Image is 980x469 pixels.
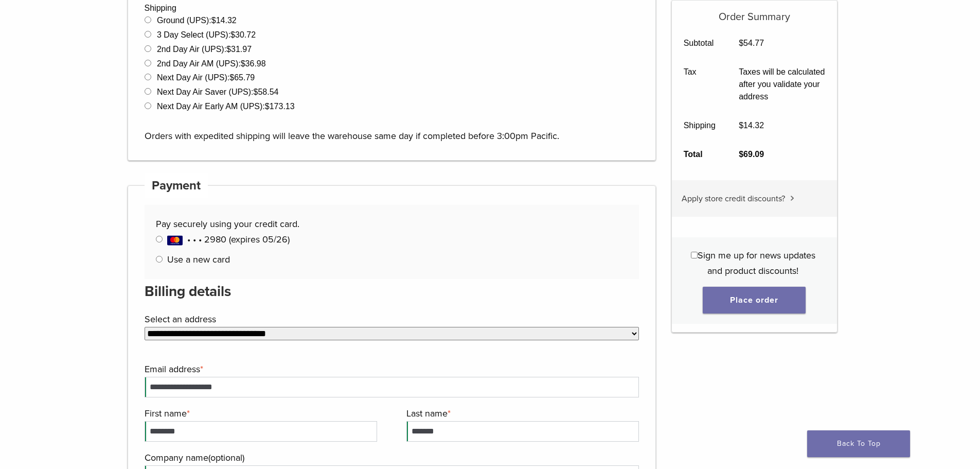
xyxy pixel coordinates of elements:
span: (optional) [208,452,244,463]
span: Apply store credit discounts? [682,194,785,204]
bdi: 36.98 [241,59,266,68]
label: Use a new card [167,254,230,265]
bdi: 14.32 [211,16,237,25]
label: 2nd Day Air AM (UPS): [157,59,266,68]
label: Next Day Air Early AM (UPS): [157,102,295,111]
p: Pay securely using your credit card. [156,216,627,232]
label: Email address [145,361,637,377]
label: Next Day Air (UPS): [157,73,255,82]
td: Taxes will be calculated after you validate your address [727,58,837,111]
label: Last name [406,406,636,421]
label: Company name [145,450,637,465]
bdi: 65.79 [229,73,255,82]
bdi: 31.97 [226,45,252,54]
bdi: 58.54 [254,88,279,96]
label: 3 Day Select (UPS): [157,30,256,39]
span: $ [739,150,743,159]
span: $ [241,59,245,68]
span: $ [739,121,743,130]
img: MasterCard [167,235,183,246]
label: 2nd Day Air (UPS): [157,45,252,54]
span: • • • 2980 (expires 05/26) [167,234,290,245]
span: $ [211,16,216,25]
span: $ [230,30,235,39]
bdi: 54.77 [739,39,764,47]
span: $ [229,73,234,82]
bdi: 173.13 [265,102,295,111]
span: $ [739,39,743,47]
th: Total [672,140,727,169]
label: First name [145,406,375,421]
label: Ground (UPS): [157,16,237,25]
button: Place order [703,287,806,314]
h3: Billing details [145,279,639,304]
label: Select an address [145,311,637,327]
img: caret.svg [790,196,794,201]
bdi: 14.32 [739,121,764,130]
h5: Order Summary [672,1,837,23]
span: $ [226,45,231,54]
span: $ [265,102,270,111]
span: $ [254,88,258,96]
span: Sign me up for news updates and product discounts! [698,250,815,276]
th: Shipping [672,111,727,140]
h4: Payment [145,173,208,198]
bdi: 30.72 [230,30,256,39]
bdi: 69.09 [739,150,764,159]
label: Next Day Air Saver (UPS): [157,88,279,96]
input: Sign me up for news updates and product discounts! [691,252,698,258]
th: Tax [672,58,727,111]
th: Subtotal [672,29,727,58]
p: Orders with expedited shipping will leave the warehouse same day if completed before 3:00pm Pacific. [145,113,639,144]
a: Back To Top [807,430,910,457]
